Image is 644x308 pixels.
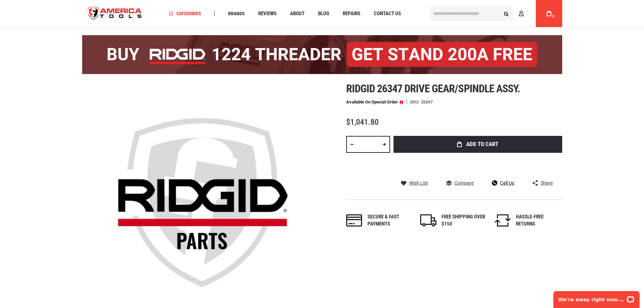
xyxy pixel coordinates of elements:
iframe: Secure express checkout frame [392,155,564,174]
span: Wish List [409,181,428,185]
button: Add to Cart [393,136,562,153]
a: Contact Us [371,9,404,18]
img: returns [495,214,511,227]
span: Repairs [343,11,360,16]
span: Share [541,181,553,185]
a: About [287,9,308,18]
a: Repairs [340,9,363,18]
a: Call Us [492,180,514,186]
span: $1,041.80 [346,117,379,127]
span: Blog [318,11,329,16]
div: HASSLE-FREE RETURNS [516,213,560,228]
button: Search [500,7,513,20]
p: Available on Special Order [346,100,403,104]
strong: SKU [410,100,421,104]
a: Reviews [255,9,280,18]
div: FREE SHIPPING OVER $150 [442,213,485,228]
span: About [290,11,305,16]
iframe: LiveChat chat widget [549,287,644,308]
a: Compare [446,180,474,186]
span: Add to Cart [466,141,498,147]
div: 26347 [421,100,433,104]
span: Categories [169,11,201,16]
div: Secure & fast payments [367,213,411,228]
img: payments [346,214,362,227]
a: Brands [225,9,248,18]
span: Reviews [258,11,277,16]
span: Compare [454,181,474,185]
img: America Tools [82,1,148,26]
img: BOGO: Buy the RIDGID® 1224 Threader (26092), get the 92467 200A Stand FREE! [82,35,562,74]
a: store logo [82,1,148,26]
span: Contact Us [374,11,401,16]
span: Ridgid 26347 drive gear/spindle assy. [346,82,520,95]
a: Wish List [401,180,428,186]
a: Blog [315,9,332,18]
span: Call Us [500,181,514,185]
span: Brands [228,11,245,16]
img: shipping [420,214,436,227]
a: Categories [166,9,204,18]
span: 0 [552,15,554,18]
